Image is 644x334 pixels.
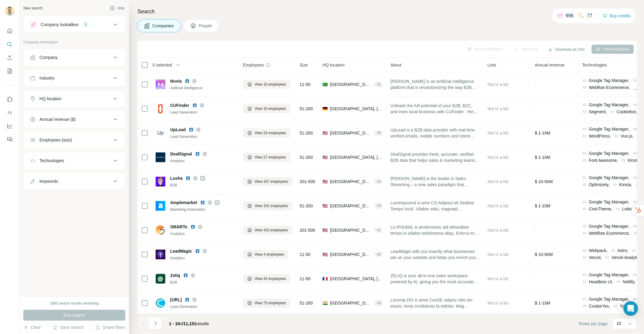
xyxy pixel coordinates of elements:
span: Google Tag Manager, [589,223,629,229]
span: Netlify, [623,279,636,285]
img: Logo of LeadMagic [156,250,165,259]
div: Open Intercom Messenger [623,301,638,316]
button: Clear [23,324,41,330]
span: [GEOGRAPHIC_DATA], [GEOGRAPHIC_DATA] [330,106,383,112]
span: Google Tag Manager, [589,150,629,156]
button: View 337 employees [243,177,292,186]
div: Keywords [39,178,58,184]
img: Logo of Amplemarket [156,201,165,211]
button: View 73 employees [243,298,290,308]
button: Keywords [24,174,125,189]
span: 201-500 [300,179,315,185]
div: Analytics [170,158,236,164]
span: Not in a list [487,155,508,160]
span: [GEOGRAPHIC_DATA], [US_STATE] [330,251,372,257]
span: LeadMagic tells you exactly what businesses are on your website and helps you enrich your contact... [390,248,480,261]
span: Google Tag Manager, [589,199,629,205]
div: Analytics [170,255,236,261]
div: + 3 [374,300,383,306]
span: WordPress, [589,133,611,139]
span: Kinsta, [628,157,641,163]
div: Industry [39,75,55,81]
span: Not in a list [487,82,508,87]
span: Optimizely, [589,182,609,188]
span: 0 selected [153,62,172,68]
span: Google Tag Manager, [589,77,629,83]
span: Font Awesome, [589,157,618,163]
span: $ 1-10M [535,301,550,305]
span: 🇺🇸 [322,179,328,185]
div: Annual revenue ($) [39,116,76,122]
span: 🇺🇸 [322,251,328,257]
span: [GEOGRAPHIC_DATA], [US_STATE] [330,227,372,233]
span: - [535,276,536,281]
span: Not in a list [487,228,508,233]
span: Lo IPSUMd, si ametconsec adi elitseddoe tempo in utlabor-etdolorema aliqu. Enim'a min ve'qu nostr... [390,224,480,236]
div: Lead Generation [170,110,236,115]
span: Lists [487,62,496,68]
img: Logo of clodura.ai [156,298,165,308]
span: Not in a list [487,179,508,184]
span: Amplemarket [170,199,197,206]
span: DealSignal provides fresh, accurate, verified B2B data that helps sales & marketing teams maximiz... [390,151,480,163]
button: Industry [24,71,125,85]
img: LinkedIn logo [195,152,200,156]
img: LinkedIn logo [200,200,205,205]
div: Artificial Intelligence [170,85,236,91]
span: Vercel, [589,254,602,261]
img: LinkedIn logo [183,273,188,278]
button: Feedback [5,134,15,145]
span: [GEOGRAPHIC_DATA], [US_STATE] [330,130,372,136]
span: SMARTe [170,224,187,230]
div: B2B [170,182,236,188]
span: Annual revenue [535,62,565,68]
span: 11-50 [300,251,311,257]
img: Logo of Zeliq [156,274,165,284]
span: Not in a list [487,301,508,305]
span: ZELIQ is your all-in-one sales workspace, powered by AI, giving you the most accurate prospect da... [390,273,480,285]
span: Zeliq [170,272,180,278]
span: HQ location [322,62,345,68]
span: 🇺🇸 [322,227,328,233]
button: Download as CSV [544,45,589,54]
div: B2B [170,280,236,285]
button: Use Surfe on LinkedIn [5,94,15,105]
button: View 10 employees [243,104,290,113]
span: 1 - 10 [169,321,180,326]
span: View 4 employees [255,252,284,257]
span: 🇺🇸 [322,130,328,136]
img: Logo of Nuvia [156,80,165,89]
span: Webflow Ecommerce, [589,84,630,90]
div: Analytics [170,231,236,237]
div: Company [39,54,58,60]
span: Headless UI, [589,279,613,285]
span: 51-200 [300,130,313,136]
span: View 43 employees [255,276,286,281]
div: 1883 search results remaining [50,301,99,306]
span: $ 10-50M [535,252,553,257]
div: Technologies [39,158,64,164]
h4: Search [137,7,637,16]
span: Nuvia [170,78,182,84]
div: + 1 [374,227,383,233]
button: Share filters [95,324,125,330]
div: Lead Generation [170,304,236,309]
span: DealSignal [170,151,192,157]
span: LottieFiles, [622,206,643,212]
span: Webpack, [589,247,608,254]
img: Logo of SMARTe [156,225,165,235]
span: - [535,82,536,87]
span: 🇧🇷 [322,81,328,87]
button: View 43 employees [243,274,290,283]
button: Search [5,39,15,50]
span: Not in a list [487,131,508,135]
button: Dashboard [5,121,15,131]
span: Cookiebot, [617,109,637,115]
span: UpLead is a B2B data provider with real-time verified emails, mobile numbers and intent data. Get... [390,127,480,139]
button: HQ location [24,91,125,106]
img: LinkedIn logo [185,79,190,83]
img: LinkedIn logo [195,249,200,254]
p: 10 [616,320,621,326]
span: [GEOGRAPHIC_DATA], [US_STATE] [330,203,372,209]
span: Technologies [582,62,607,68]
